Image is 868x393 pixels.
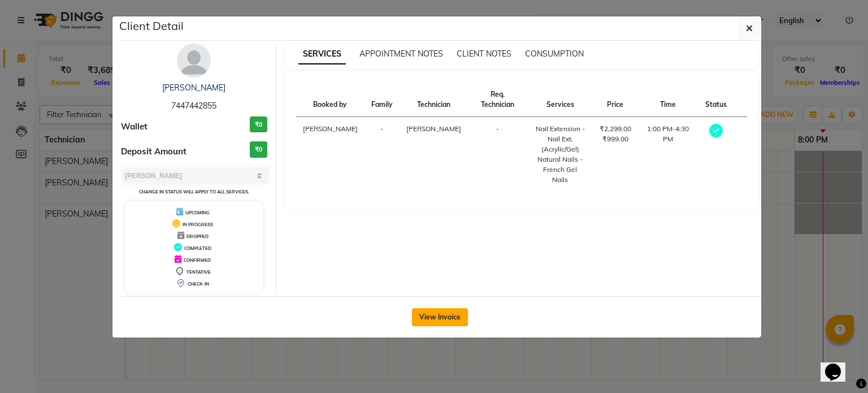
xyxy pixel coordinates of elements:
[535,124,586,154] div: Nail Extension - Nail Ext. (Acrylic/Gel)
[593,83,638,117] th: Price
[400,83,468,117] th: Technician
[535,154,586,185] div: Natural Nails - French Gel Nails
[600,124,631,134] div: ₹2,299.00
[468,117,528,192] td: -
[364,83,400,117] th: Family
[698,83,734,117] th: Status
[406,124,461,133] span: [PERSON_NAME]
[184,257,211,263] span: CONFIRMED
[162,83,225,93] a: [PERSON_NAME]
[139,189,249,195] small: Change in status will apply to all services.
[298,44,346,64] span: SERVICES
[185,210,210,215] span: UPCOMING
[119,18,184,34] h5: Client Detail
[359,49,443,59] span: APPOINTMENT NOTES
[364,117,400,192] td: -
[186,269,211,275] span: TENTATIVE
[638,83,698,117] th: Time
[468,83,528,117] th: Req. Technician
[296,117,364,192] td: [PERSON_NAME]
[638,117,698,192] td: 1:00 PM-4:30 PM
[183,222,213,227] span: IN PROGRESS
[188,281,209,287] span: CHECK-IN
[525,49,584,59] span: CONSUMPTION
[296,83,364,117] th: Booked by
[250,141,267,158] h3: ₹0
[186,234,209,239] span: DROPPED
[821,348,857,382] iframe: chat widget
[184,245,211,251] span: COMPLETED
[250,116,267,133] h3: ₹0
[457,49,511,59] span: CLIENT NOTES
[121,120,147,133] span: Wallet
[600,134,631,144] div: ₹999.00
[177,44,211,77] img: avatar
[528,83,593,117] th: Services
[121,145,186,158] span: Deposit Amount
[171,101,216,111] span: 7447442855
[412,308,468,326] button: View Invoice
